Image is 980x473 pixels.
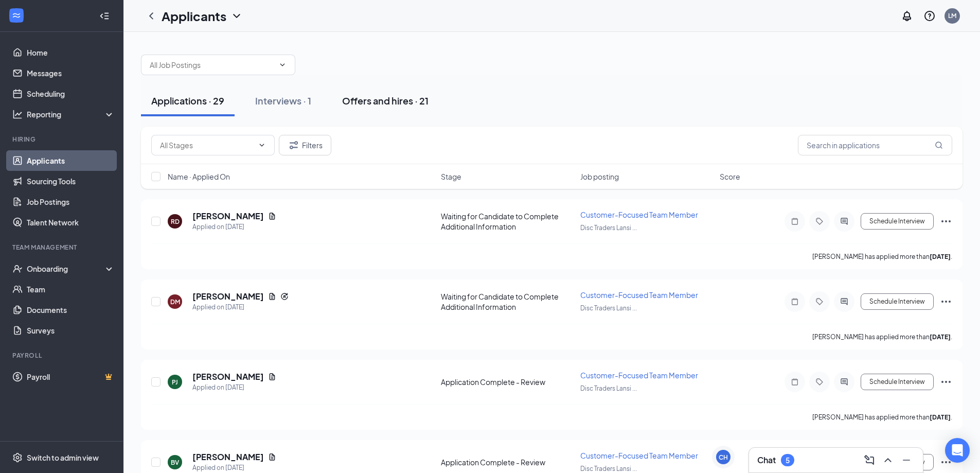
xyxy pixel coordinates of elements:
[923,10,936,22] svg: QuestionInfo
[27,42,115,63] a: Home
[27,366,115,387] a: PayrollCrown
[230,10,243,22] svg: ChevronDown
[27,300,115,320] a: Documents
[172,378,178,387] div: PJ
[27,150,115,171] a: Applicants
[99,11,110,21] svg: Collapse
[812,252,952,261] p: [PERSON_NAME] has applied more than .
[12,351,113,360] div: Payroll
[948,11,956,20] div: LM
[27,264,106,274] div: Onboarding
[720,171,740,182] span: Score
[441,171,461,182] span: Stage
[861,374,934,390] button: Schedule Interview
[580,304,637,312] span: Disc Traders Lansi ...
[940,215,952,227] svg: Ellipses
[192,211,264,222] h5: [PERSON_NAME]
[171,458,179,467] div: BV
[27,212,115,233] a: Talent Network
[268,453,276,461] svg: Document
[258,141,266,149] svg: ChevronDown
[930,413,951,421] b: [DATE]
[580,451,698,460] span: Customer-Focused Team Member
[27,83,115,104] a: Scheduling
[789,297,801,306] svg: Note
[27,109,115,119] div: Reporting
[192,382,276,393] div: Applied on [DATE]
[930,333,951,341] b: [DATE]
[813,297,826,306] svg: Tag
[342,94,429,107] div: Offers and hires · 21
[288,139,300,151] svg: Filter
[192,291,264,302] h5: [PERSON_NAME]
[861,293,934,310] button: Schedule Interview
[27,171,115,191] a: Sourcing Tools
[162,7,226,25] h1: Applicants
[441,291,574,312] div: Waiting for Candidate to Complete Additional Information
[255,94,311,107] div: Interviews · 1
[580,171,619,182] span: Job posting
[441,457,574,467] div: Application Complete - Review
[280,292,289,301] svg: Reapply
[901,10,913,22] svg: Notifications
[11,10,22,21] svg: WorkstreamLogo
[580,290,698,300] span: Customer-Focused Team Member
[12,135,113,144] div: Hiring
[580,224,637,232] span: Disc Traders Lansi ...
[192,371,264,382] h5: [PERSON_NAME]
[940,376,952,388] svg: Ellipses
[786,456,790,465] div: 5
[935,141,943,149] svg: MagnifyingGlass
[12,243,113,252] div: Team Management
[278,61,287,69] svg: ChevronDown
[168,171,230,182] span: Name · Applied On
[789,378,801,386] svg: Note
[900,454,913,466] svg: Minimize
[441,211,574,232] div: Waiting for Candidate to Complete Additional Information
[813,378,826,386] svg: Tag
[192,463,276,473] div: Applied on [DATE]
[160,139,254,151] input: All Stages
[945,438,970,463] div: Open Intercom Messenger
[813,217,826,225] svg: Tag
[12,452,23,463] svg: Settings
[27,320,115,341] a: Surveys
[279,135,331,155] button: Filter Filters
[150,59,274,71] input: All Job Postings
[268,212,276,220] svg: Document
[838,378,850,386] svg: ActiveChat
[12,109,23,119] svg: Analysis
[192,222,276,232] div: Applied on [DATE]
[719,453,728,462] div: CH
[151,94,224,107] div: Applications · 29
[861,452,878,468] button: ComposeMessage
[812,413,952,422] p: [PERSON_NAME] has applied more than .
[268,292,276,301] svg: Document
[171,217,180,226] div: RD
[861,213,934,230] button: Schedule Interview
[145,10,157,22] svg: ChevronLeft
[898,452,915,468] button: Minimize
[580,371,698,380] span: Customer-Focused Team Member
[441,377,574,387] div: Application Complete - Review
[863,454,876,466] svg: ComposeMessage
[27,279,115,300] a: Team
[940,456,952,468] svg: Ellipses
[930,253,951,260] b: [DATE]
[838,217,850,225] svg: ActiveChat
[27,63,115,83] a: Messages
[580,465,637,472] span: Disc Traders Lansi ...
[789,217,801,225] svg: Note
[880,452,896,468] button: ChevronUp
[812,332,952,341] p: [PERSON_NAME] has applied more than .
[838,297,850,306] svg: ActiveChat
[757,454,776,466] h3: Chat
[192,302,289,312] div: Applied on [DATE]
[798,135,952,155] input: Search in applications
[170,297,180,306] div: DM
[192,451,264,463] h5: [PERSON_NAME]
[27,191,115,212] a: Job Postings
[580,384,637,392] span: Disc Traders Lansi ...
[268,373,276,381] svg: Document
[27,452,99,463] div: Switch to admin view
